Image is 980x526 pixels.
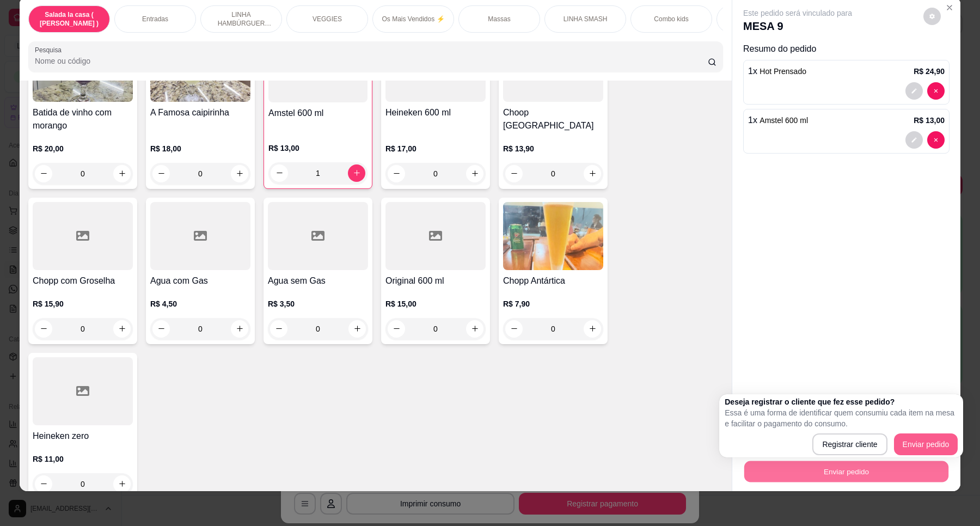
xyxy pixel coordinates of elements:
button: decrease-product-quantity [905,131,923,149]
button: decrease-product-quantity [152,165,170,182]
button: decrease-product-quantity [35,475,52,493]
button: increase-product-quantity [466,320,483,338]
button: decrease-product-quantity [152,320,170,338]
label: Pesquisa [35,45,65,54]
p: VEGGIES [313,15,342,23]
p: R$ 20,00 [33,143,133,154]
p: R$ 11,00 [33,454,133,464]
p: R$ 13,00 [914,115,945,126]
h4: Heineken 600 ml [385,106,486,119]
p: Salada la casa ( [PERSON_NAME] ) [38,10,101,28]
p: LINHA HAMBÚRGUER ANGUS [210,10,273,28]
h4: Heineken zero [33,430,133,443]
span: Hot Prensado [759,67,806,76]
p: R$ 13,90 [503,143,603,154]
h2: Deseja registrar o cliente que fez esse pedido? [725,396,958,407]
p: R$ 18,00 [150,143,250,154]
p: R$ 4,50 [150,298,250,309]
button: Enviar pedido [744,461,948,482]
h4: Original 600 ml [385,274,486,288]
h4: Agua com Gas [150,274,250,288]
p: R$ 13,00 [268,143,367,154]
p: Essa é uma forma de identificar quem consumiu cada item na mesa e facilitar o pagamento do consumo. [725,407,958,429]
button: decrease-product-quantity [271,164,288,182]
h4: Batida de vinho com morango [33,106,133,132]
h4: Chopp Antártica [503,274,603,288]
button: increase-product-quantity [348,320,366,338]
button: increase-product-quantity [231,320,248,338]
button: decrease-product-quantity [505,165,523,182]
input: Pesquisa [35,56,708,66]
img: product-image [503,202,603,270]
p: Resumo do pedido [743,42,950,56]
button: increase-product-quantity [113,165,131,182]
button: decrease-product-quantity [927,82,945,100]
button: decrease-product-quantity [927,131,945,149]
p: Massas [488,15,510,23]
h4: Agua sem Gas [268,274,368,288]
button: Registrar cliente [812,433,887,455]
h4: Chopp com Groselha [33,274,133,288]
p: R$ 24,90 [914,66,945,77]
button: Enviar pedido [894,433,958,455]
button: decrease-product-quantity [388,165,405,182]
p: Este pedido será vinculado para [743,8,852,19]
p: Entradas [142,15,168,23]
p: R$ 7,90 [503,298,603,309]
p: MESA 9 [743,19,852,34]
button: decrease-product-quantity [923,8,941,25]
p: R$ 17,00 [385,143,486,154]
button: decrease-product-quantity [35,320,52,338]
button: decrease-product-quantity [388,320,405,338]
p: Os Mais Vendidos ⚡️ [382,15,444,23]
button: increase-product-quantity [113,475,131,493]
p: Combo kids [654,15,688,23]
p: R$ 15,90 [33,298,133,309]
button: increase-product-quantity [231,165,248,182]
button: increase-product-quantity [584,165,601,182]
p: LINHA SMASH [563,15,608,23]
button: increase-product-quantity [348,164,365,182]
button: decrease-product-quantity [505,320,523,338]
span: Amstel 600 ml [759,116,808,125]
button: decrease-product-quantity [270,320,287,338]
button: increase-product-quantity [466,165,483,182]
p: R$ 3,50 [268,298,368,309]
button: increase-product-quantity [584,320,601,338]
p: 1 x [748,114,808,127]
button: decrease-product-quantity [905,82,923,100]
button: increase-product-quantity [113,320,131,338]
p: 1 x [748,65,806,78]
h4: A Famosa caipirinha [150,106,250,119]
p: R$ 15,00 [385,298,486,309]
h4: Choop [GEOGRAPHIC_DATA] [503,106,603,132]
button: decrease-product-quantity [35,165,52,182]
h4: Amstel 600 ml [268,107,367,120]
